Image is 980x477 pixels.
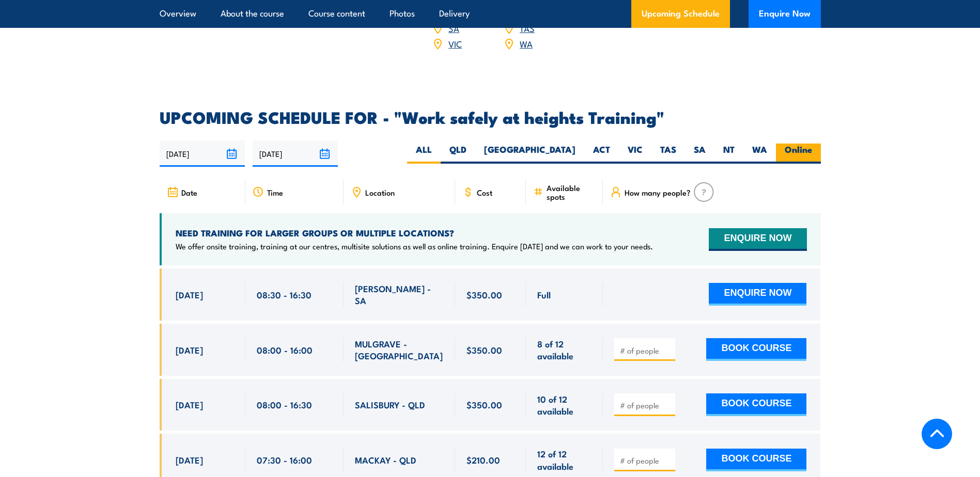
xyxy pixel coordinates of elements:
button: ENQUIRE NOW [709,228,806,251]
h4: NEED TRAINING FOR LARGER GROUPS OR MULTIPLE LOCATIONS? [176,227,653,239]
span: 08:00 - 16:30 [257,399,312,410]
button: BOOK COURSE [706,338,806,361]
span: 07:30 - 16:00 [257,454,312,466]
label: NT [714,144,743,164]
button: ENQUIRE NOW [709,283,806,306]
span: Available spots [547,183,596,201]
span: $350.00 [466,344,502,356]
span: [DATE] [176,454,203,466]
span: Time [267,188,283,197]
span: [DATE] [176,344,203,356]
span: [DATE] [176,399,203,410]
span: MULGRAVE - [GEOGRAPHIC_DATA] [355,338,444,362]
label: SA [685,144,714,164]
span: 10 of 12 available [537,393,592,417]
span: Cost [477,188,492,197]
label: ALL [407,144,441,164]
span: 08:30 - 16:30 [257,289,312,300]
a: SA [448,22,459,34]
span: $350.00 [466,399,502,410]
span: $210.00 [466,454,500,466]
span: 8 of 12 available [537,338,592,362]
label: QLD [441,144,475,164]
label: VIC [619,144,651,164]
input: To date [253,140,338,167]
label: [GEOGRAPHIC_DATA] [475,144,584,164]
label: TAS [651,144,685,164]
label: Online [776,144,821,164]
a: TAS [520,22,535,34]
span: How many people? [625,188,691,197]
button: BOOK COURSE [706,393,806,416]
h2: UPCOMING SCHEDULE FOR - "Work safely at heights Training" [160,109,821,124]
button: BOOK COURSE [706,449,806,471]
span: Full [537,289,551,300]
span: Location [365,188,395,197]
input: # of people [620,345,672,356]
span: Date [181,188,197,197]
span: [PERSON_NAME] - SA [355,282,444,307]
span: SALISBURY - QLD [355,399,425,410]
input: From date [160,140,245,167]
span: [DATE] [176,289,203,300]
input: # of people [620,455,672,466]
span: 12 of 12 available [537,448,592,472]
label: WA [743,144,776,164]
input: # of people [620,400,672,410]
span: MACKAY - QLD [355,454,416,466]
p: We offer onsite training, training at our centres, multisite solutions as well as online training... [176,241,653,251]
label: ACT [584,144,619,164]
a: VIC [448,37,462,50]
span: $350.00 [466,289,502,300]
span: 08:00 - 16:00 [257,344,313,356]
a: WA [520,37,533,50]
